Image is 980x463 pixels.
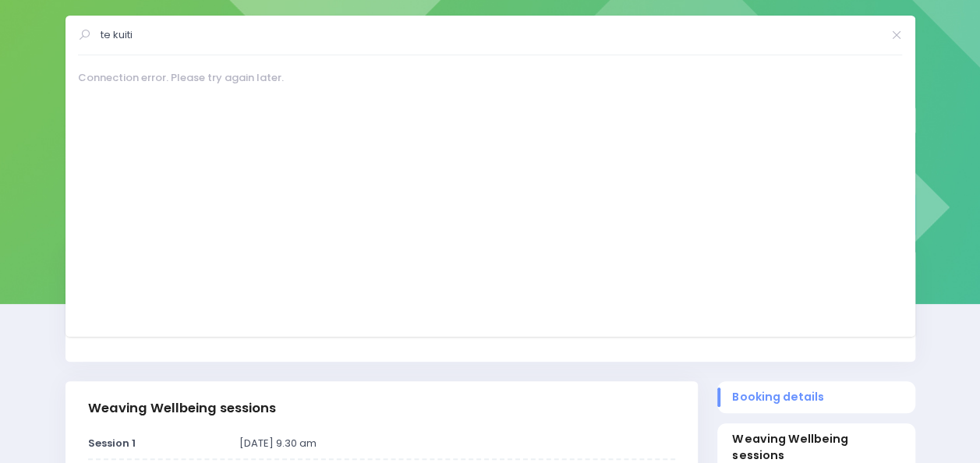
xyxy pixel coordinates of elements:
[732,389,900,405] span: Booking details
[230,436,685,451] div: [DATE] 9.30 am
[88,436,136,451] strong: Session 1
[88,401,276,416] h3: Weaving Wellbeing sessions
[78,70,284,85] span: Connection error. Please try again later.
[101,23,881,47] input: Search for anything (like establishments, bookings, or feedback)
[717,381,915,413] a: Booking details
